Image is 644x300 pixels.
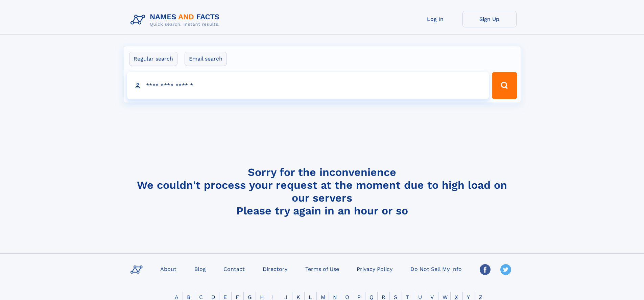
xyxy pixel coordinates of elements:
a: Contact [221,264,247,274]
img: Logo Names and Facts [128,11,225,29]
img: Twitter [500,264,511,275]
a: Blog [192,264,209,274]
a: Sign Up [462,11,517,27]
input: search input [127,72,489,99]
label: Email search [185,52,227,66]
label: Regular search [129,52,177,66]
a: About [158,264,179,274]
img: Facebook [480,264,491,275]
button: Search Button [492,72,517,99]
a: Privacy Policy [354,264,395,274]
a: Directory [260,264,290,274]
a: Do Not Sell My Info [408,264,464,274]
a: Terms of Use [303,264,342,274]
a: Log In [408,11,462,27]
h4: Sorry for the inconvenience We couldn't process your request at the moment due to high load on ou... [128,166,517,217]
